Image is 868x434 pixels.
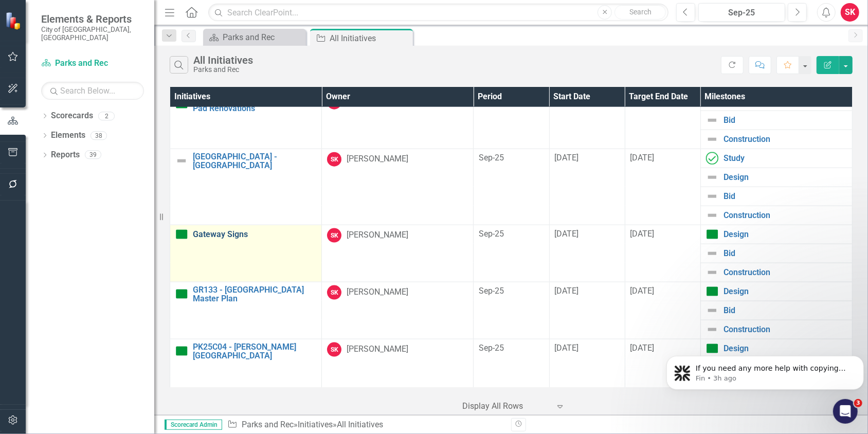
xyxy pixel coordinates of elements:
button: Search [614,5,666,20]
div: 39 [85,151,101,159]
div: SK [327,342,341,357]
td: Double-Click to Edit Right Click for Context Menu [700,244,852,263]
a: Design [724,230,847,239]
td: Double-Click to Edit Right Click for Context Menu [700,187,852,206]
div: All Initiatives [337,420,383,429]
td: Double-Click to Edit [322,92,474,149]
td: Double-Click to Edit [549,339,625,396]
a: Bid [724,249,847,258]
span: [DATE] [630,286,655,296]
img: On Target [175,345,188,357]
img: On Target [175,228,188,241]
td: Double-Click to Edit Right Click for Context Menu [700,168,852,187]
a: Bid [724,116,847,125]
span: Search [629,8,652,16]
td: Double-Click to Edit Right Click for Context Menu [700,320,852,339]
a: Scorecards [51,110,93,122]
td: Double-Click to Edit Right Click for Context Menu [700,111,852,130]
td: Double-Click to Edit Right Click for Context Menu [170,92,322,149]
span: [DATE] [555,286,579,296]
img: Not Defined [706,209,718,222]
input: Search ClearPoint... [208,4,668,22]
a: Bid [724,306,847,315]
a: Elements [51,130,85,141]
a: Initiatives [298,420,333,429]
img: Not Defined [706,190,718,203]
div: 38 [91,131,107,140]
td: Double-Click to Edit Right Click for Context Menu [700,225,852,244]
img: Not Defined [706,114,718,126]
a: PK25C04 - [PERSON_NAME][GEOGRAPHIC_DATA] [193,342,316,360]
span: [DATE] [555,153,579,162]
iframe: Intercom live chat [833,399,858,424]
span: Elements & Reports [41,13,144,25]
input: Search Below... [41,82,144,100]
div: [PERSON_NAME] [347,153,408,165]
div: SK [327,152,341,167]
a: Study [724,154,847,163]
a: Parks and Rec [41,58,144,69]
td: Double-Click to Edit Right Click for Context Menu [700,130,852,149]
img: Not Defined [706,171,718,184]
a: Construction [724,211,847,220]
span: [DATE] [630,343,655,353]
div: 2 [98,112,115,120]
td: Double-Click to Edit [322,282,474,339]
img: Not Defined [706,247,718,260]
div: SK [327,228,341,243]
img: Not Defined [706,133,718,146]
div: SK [327,285,341,300]
td: Double-Click to Edit [549,282,625,339]
td: Double-Click to Edit [549,92,625,149]
td: Double-Click to Edit Right Click for Context Menu [170,339,322,396]
a: PK25M02 - Ballantrae Splash Pad Renovations [193,95,316,113]
a: Construction [724,268,847,277]
div: [PERSON_NAME] [347,286,408,298]
td: Double-Click to Edit [625,92,700,149]
div: Sep-25 [479,285,544,297]
a: Bid [724,192,847,201]
a: Design [724,173,847,182]
div: Sep-25 [479,342,544,354]
a: Design [724,287,847,296]
a: Construction [724,135,847,144]
td: Double-Click to Edit [549,149,625,225]
img: Not Defined [706,304,718,317]
a: GR133 - [GEOGRAPHIC_DATA] Master Plan [193,285,316,303]
button: Sep-25 [698,3,785,22]
small: City of [GEOGRAPHIC_DATA], [GEOGRAPHIC_DATA] [41,25,144,42]
span: [DATE] [555,343,579,353]
div: Sep-25 [479,228,544,240]
button: SK [841,3,859,22]
img: Not Defined [706,323,718,336]
a: [GEOGRAPHIC_DATA] - [GEOGRAPHIC_DATA] [193,152,316,170]
span: [DATE] [630,153,655,162]
td: Double-Click to Edit [549,225,625,282]
img: Completed [706,152,718,165]
td: Double-Click to Edit [625,225,700,282]
a: Parks and Rec [206,31,303,44]
td: Double-Click to Edit Right Click for Context Menu [700,263,852,282]
td: Double-Click to Edit [322,339,474,396]
img: ClearPoint Strategy [5,12,23,30]
td: Double-Click to Edit Right Click for Context Menu [700,301,852,320]
td: Double-Click to Edit Right Click for Context Menu [700,206,852,225]
div: Parks and Rec [193,66,253,74]
span: Scorecard Admin [165,420,222,430]
span: [DATE] [555,229,579,239]
a: Parks and Rec [242,420,294,429]
td: Double-Click to Edit Right Click for Context Menu [700,149,852,168]
img: On Target [706,285,718,298]
div: [PERSON_NAME] [347,343,408,355]
div: All Initiatives [193,55,253,66]
span: 3 [854,399,862,407]
a: Gateway Signs [193,230,316,239]
span: [DATE] [630,229,655,239]
td: Double-Click to Edit Right Click for Context Menu [700,282,852,301]
iframe: Intercom notifications message [662,334,868,406]
td: Double-Click to Edit [625,149,700,225]
td: Double-Click to Edit Right Click for Context Menu [170,282,322,339]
